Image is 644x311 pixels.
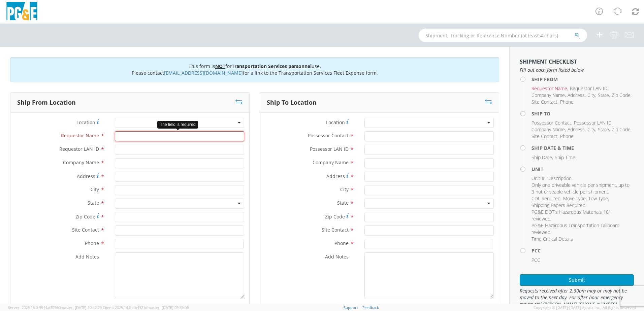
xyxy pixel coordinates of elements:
span: State [598,126,609,133]
li: , [532,154,553,161]
span: PG&E Hazardous Transportation Tailboard reviewed [532,222,619,235]
li: , [532,133,558,140]
span: Zip Code [75,213,95,220]
span: Requestor Name [61,132,99,139]
span: Tow Type [588,195,608,202]
span: Requestor LAN ID [59,146,99,152]
span: Address [77,173,95,179]
span: Copyright © [DATE]-[DATE] Agistix Inc., All Rights Reserved [534,305,636,310]
li: , [587,92,596,99]
span: City [91,186,99,193]
span: Add Notes [75,253,99,260]
li: , [598,92,610,99]
span: City [587,126,595,133]
span: Description [547,175,572,181]
a: [EMAIL_ADDRESS][DOMAIN_NAME] [164,70,243,76]
li: , [568,92,586,99]
li: , [532,195,561,202]
span: Ship Time [555,154,575,161]
span: Phone [560,99,574,105]
li: , [532,126,566,133]
li: , [547,175,573,182]
u: NOT [215,63,225,69]
span: Zip Code [612,126,631,133]
span: PCC [532,257,540,263]
span: Move Type [563,195,586,202]
span: State [337,200,349,206]
span: Site Contact [72,227,99,233]
span: Site Contact [532,99,557,105]
span: City [587,92,595,98]
span: CDL Required [532,195,560,202]
span: Requestor LAN ID [570,85,608,92]
a: Feedback [362,305,379,310]
li: , [574,119,613,126]
h3: Ship From Location [17,99,76,106]
span: Requests received after 2:30pm may or may not be moved to the next day. For after hour emergency ... [520,287,634,308]
li: , [532,175,546,182]
li: , [568,126,586,133]
span: Phone [334,240,349,246]
span: Location [76,119,95,126]
li: , [588,195,609,202]
li: , [532,99,558,105]
li: , [532,182,632,195]
h4: PCC [532,248,634,253]
span: Address [568,92,585,98]
span: Possessor Contact [532,119,571,126]
li: , [587,126,596,133]
button: Submit [520,274,634,286]
span: Company Name [63,159,99,166]
h4: Ship Date & Time [532,145,634,150]
li: , [532,202,586,209]
input: Shipment, Tracking or Reference Number (at least 4 chars) [419,29,587,42]
span: master, [DATE] 10:42:29 [61,305,102,310]
span: Only one driveable vehicle per shipment, up to 3 not driveable vehicle per shipment [532,182,630,195]
span: Location [326,119,345,126]
h3: Ship To Location [267,99,317,106]
b: Transportation Services personnel [232,63,312,69]
span: State [598,92,609,98]
span: Address [326,173,345,179]
span: Company Name [532,126,565,133]
li: , [612,126,632,133]
span: Company Name [532,92,565,98]
span: Requestor Name [532,85,567,92]
span: Fill out each form listed below [520,67,634,73]
li: , [532,92,566,99]
span: City [340,186,349,193]
span: Time Critical Details [532,236,573,242]
span: Site Contact [532,133,557,139]
span: Phone [85,240,99,246]
span: Zip Code [325,213,345,220]
h4: Ship To [532,111,634,116]
div: This form is for use. Please contact for a link to the Transportation Services Fleet Expense form. [10,57,499,82]
span: Site Contact [322,227,349,233]
li: , [612,92,632,99]
span: Possessor Contact [308,132,349,139]
li: , [598,126,610,133]
span: Phone [560,133,574,139]
div: The field is required [157,121,198,129]
li: , [532,209,632,222]
span: Add Notes [325,253,349,260]
li: , [532,85,568,92]
span: master, [DATE] 09:59:06 [148,305,189,310]
li: , [563,195,587,202]
span: Zip Code [612,92,631,98]
span: Server: 2025.16.0-9544af67660 [8,305,102,310]
span: State [88,200,99,206]
span: Unit # [532,175,545,181]
h4: Unit [532,167,634,172]
span: Possessor LAN ID [574,119,612,126]
a: Support [344,305,358,310]
li: , [570,85,609,92]
span: Shipping Papers Required [532,202,585,208]
li: , [532,119,572,126]
li: , [532,222,632,236]
span: Ship Date [532,154,552,161]
strong: Shipment Checklist [520,58,577,65]
span: Address [568,126,585,133]
h4: Ship From [532,77,634,82]
span: Company Name [313,159,349,166]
